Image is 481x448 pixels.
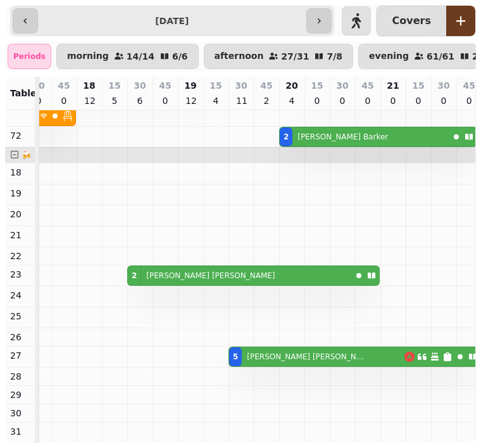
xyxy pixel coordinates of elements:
[388,94,398,107] p: 0
[160,94,170,107] p: 0
[412,79,424,92] p: 15
[108,79,120,92] p: 15
[10,331,30,343] p: 26
[464,94,474,107] p: 0
[327,52,342,61] p: 7 / 8
[387,79,399,92] p: 21
[10,187,30,200] p: 19
[413,94,423,107] p: 0
[32,79,44,92] p: 30
[59,94,69,107] p: 0
[284,132,289,142] div: 2
[84,94,94,107] p: 12
[172,52,188,61] p: 6 / 6
[185,94,196,107] p: 12
[109,94,120,107] p: 5
[10,407,30,419] p: 30
[204,44,354,69] button: afternoon27/317/8
[83,79,95,92] p: 18
[10,166,30,179] p: 18
[233,352,238,362] div: 5
[21,150,137,160] span: 🍻 Downstairs Bar Area
[427,52,454,61] p: 61 / 61
[10,88,37,98] span: Table
[281,52,309,61] p: 27 / 31
[311,79,323,92] p: 15
[132,271,137,281] div: 2
[8,44,51,69] div: Periods
[215,51,264,61] p: afternoon
[10,208,30,221] p: 20
[184,79,196,92] p: 19
[260,79,272,92] p: 45
[10,349,30,362] p: 27
[247,352,365,362] p: [PERSON_NAME] [PERSON_NAME]
[287,94,297,107] p: 4
[209,79,222,92] p: 15
[337,94,347,107] p: 0
[135,94,145,107] p: 6
[285,79,297,92] p: 20
[67,51,109,61] p: morning
[10,268,30,281] p: 23
[235,79,247,92] p: 30
[10,310,30,323] p: 25
[261,94,272,107] p: 2
[56,44,199,69] button: morning14/146/6
[10,425,30,438] p: 31
[312,94,322,107] p: 0
[10,370,30,383] p: 28
[369,51,409,61] p: evening
[159,79,171,92] p: 45
[236,94,246,107] p: 11
[134,79,146,92] p: 30
[211,94,221,107] p: 4
[336,79,348,92] p: 30
[146,271,275,281] p: [PERSON_NAME] [PERSON_NAME]
[377,6,446,36] button: Covers
[363,94,373,107] p: 0
[361,79,373,92] p: 45
[127,52,154,61] p: 14 / 14
[10,289,30,302] p: 24
[392,16,431,26] p: Covers
[463,79,475,92] p: 45
[10,229,30,241] p: 21
[297,132,388,142] p: [PERSON_NAME] Barker
[439,94,449,107] p: 0
[10,250,30,262] p: 22
[58,79,70,92] p: 45
[437,79,449,92] p: 30
[10,129,30,142] p: 72
[10,388,30,401] p: 29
